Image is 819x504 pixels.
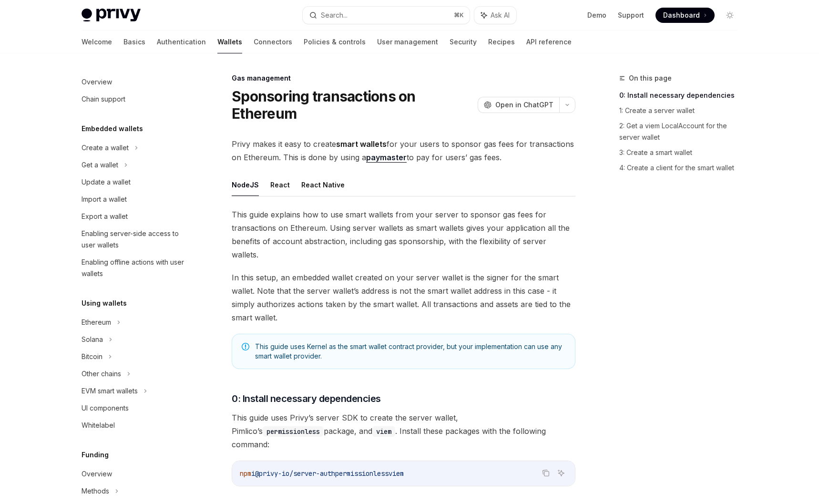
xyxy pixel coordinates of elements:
[450,31,477,53] a: Security
[251,469,255,478] span: i
[74,465,196,483] a: Overview
[232,73,575,83] div: Gas management
[74,73,196,91] a: Overview
[722,8,737,23] button: Toggle dark mode
[335,469,389,478] span: permissionless
[491,10,510,20] span: Ask AI
[377,31,438,53] a: User management
[663,10,700,20] span: Dashboard
[366,153,407,163] a: paymaster
[82,211,128,222] div: Export a wallet
[321,10,348,21] div: Search...
[232,411,575,451] span: This guide uses Privy’s server SDK to create the server wallet, Pimlico’s package, and . Install ...
[488,31,515,53] a: Recipes
[270,174,290,196] button: React
[74,254,196,282] a: Enabling offline actions with user wallets
[619,118,745,145] a: 2: Get a viem LocalAccount for the server wallet
[74,191,196,208] a: Import a wallet
[454,11,464,19] span: ⌘ K
[74,225,196,254] a: Enabling server-side access to user wallets
[82,257,190,279] div: Enabling offline actions with user wallets
[232,392,381,405] span: 0: Install necessary dependencies
[82,298,127,309] h5: Using wallets
[619,88,745,103] a: 0: Install necessary dependencies
[263,426,324,437] code: permissionless
[82,93,125,105] div: Chain support
[619,160,745,175] a: 4: Create a client for the smart wallet
[82,420,115,431] div: Whitelabel
[555,467,567,479] button: Ask AI
[526,31,572,53] a: API reference
[255,469,335,478] span: @privy-io/server-auth
[82,485,109,497] div: Methods
[82,368,121,380] div: Other chains
[242,343,249,350] svg: Note
[232,137,575,164] span: Privy makes it easy to create for your users to sponsor gas fees for transactions on Ethereum. Th...
[74,417,196,434] a: Whitelabel
[217,31,242,53] a: Wallets
[301,174,345,196] button: React Native
[82,9,141,22] img: light logo
[255,342,565,361] span: This guide uses Kernel as the smart wallet contract provider, but your implementation can use any...
[336,139,387,149] strong: smart wallets
[619,145,745,160] a: 3: Create a smart wallet
[82,317,111,328] div: Ethereum
[82,176,131,188] div: Update a wallet
[495,100,553,110] span: Open in ChatGPT
[303,7,470,24] button: Search...⌘K
[82,334,103,345] div: Solana
[232,208,575,261] span: This guide explains how to use smart wallets from your server to sponsor gas fees for transaction...
[82,385,138,397] div: EVM smart wallets
[540,467,552,479] button: Copy the contents from the code block
[82,123,143,134] h5: Embedded wallets
[82,31,112,53] a: Welcome
[82,76,112,88] div: Overview
[372,426,395,437] code: viem
[123,31,145,53] a: Basics
[82,194,127,205] div: Import a wallet
[82,228,190,251] div: Enabling server-side access to user wallets
[232,88,474,122] h1: Sponsoring transactions on Ethereum
[655,8,715,23] a: Dashboard
[254,31,292,53] a: Connectors
[240,469,251,478] span: npm
[82,449,109,461] h5: Funding
[304,31,366,53] a: Policies & controls
[82,402,129,414] div: UI components
[232,271,575,324] span: In this setup, an embedded wallet created on your server wallet is the signer for the smart walle...
[389,469,404,478] span: viem
[474,7,516,24] button: Ask AI
[74,91,196,108] a: Chain support
[587,10,606,20] a: Demo
[618,10,644,20] a: Support
[82,351,102,362] div: Bitcoin
[478,97,559,113] button: Open in ChatGPT
[629,72,672,84] span: On this page
[82,159,118,171] div: Get a wallet
[619,103,745,118] a: 1: Create a server wallet
[157,31,206,53] a: Authentication
[232,174,259,196] button: NodeJS
[74,208,196,225] a: Export a wallet
[74,174,196,191] a: Update a wallet
[74,400,196,417] a: UI components
[82,468,112,480] div: Overview
[82,142,129,154] div: Create a wallet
